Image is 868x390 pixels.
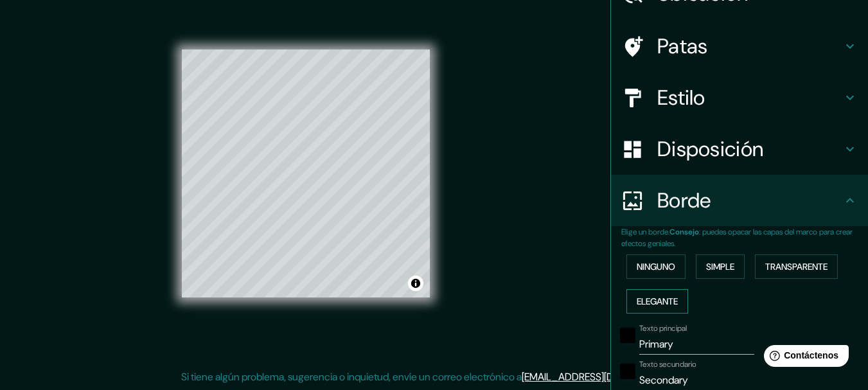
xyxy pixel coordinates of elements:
div: Borde [611,175,868,226]
button: Ninguno [626,254,686,279]
button: Elegante [626,289,688,314]
button: negro [620,364,635,379]
button: negro [620,328,635,343]
font: Elige un borde. [621,227,669,237]
font: Borde [657,187,711,214]
font: Texto principal [639,323,687,333]
font: Consejo [669,227,699,237]
div: Disposición [611,123,868,175]
font: Estilo [657,84,705,111]
font: Simple [706,261,734,272]
font: Si tiene algún problema, sugerencia o inquietud, envíe un correo electrónico a [181,370,522,384]
button: Transparente [755,254,838,279]
font: Disposición [657,136,763,163]
button: Simple [696,254,745,279]
font: Texto secundario [639,359,696,369]
font: Patas [657,33,708,60]
iframe: Lanzador de widgets de ayuda [754,340,854,376]
font: Transparente [765,261,828,272]
font: Elegante [637,296,678,307]
div: Patas [611,21,868,72]
a: [EMAIL_ADDRESS][DOMAIN_NAME] [522,370,680,384]
div: Estilo [611,72,868,123]
font: Ninguno [637,261,675,272]
font: : puedes opacar las capas del marco para crear efectos geniales. [621,227,853,249]
button: Activar o desactivar atribución [408,276,423,291]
